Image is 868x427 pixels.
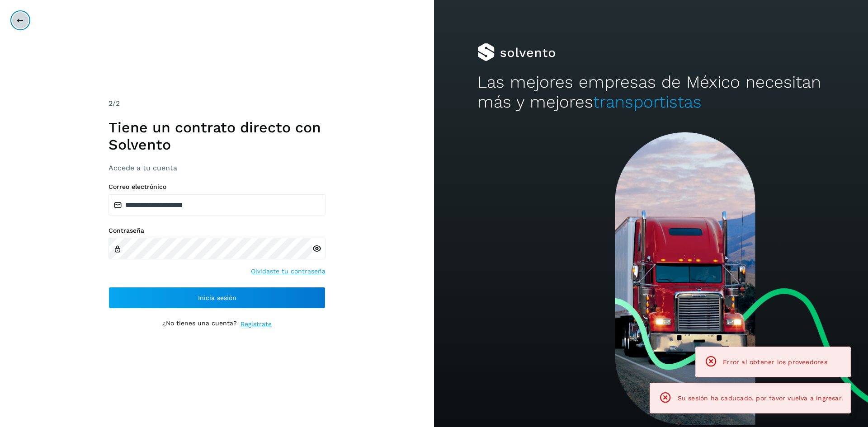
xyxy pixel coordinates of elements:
[723,358,827,366] span: Error al obtener los proveedores
[108,98,325,109] div: /2
[162,319,237,329] p: ¿No tienes una cuenta?
[241,319,272,329] a: Regístrate
[593,92,702,112] span: transportistas
[108,287,325,309] button: Inicia sesión
[477,72,825,113] h2: Las mejores empresas de México necesitan más y mejores
[108,227,325,235] label: Contraseña
[198,295,236,301] span: Inicia sesión
[108,119,325,154] h1: Tiene un contrato directo con Solvento
[251,267,325,276] a: Olvidaste tu contraseña
[108,99,113,108] span: 2
[108,183,325,191] label: Correo electrónico
[678,394,843,402] span: Su sesión ha caducado, por favor vuelva a ingresar.
[108,164,325,172] h3: Accede a tu cuenta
